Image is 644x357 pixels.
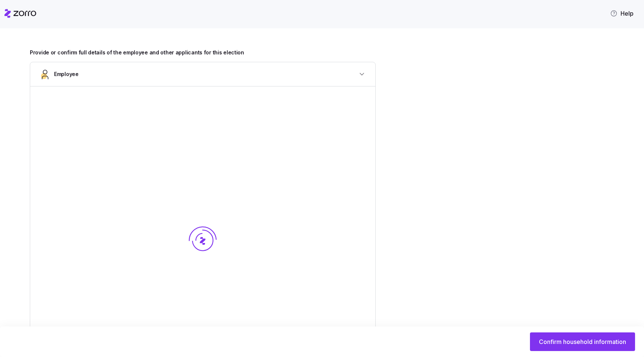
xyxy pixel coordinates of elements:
[539,337,626,346] span: Confirm household information
[30,49,376,56] h1: Provide or confirm full details of the employee and other applicants for this election
[30,62,375,86] button: Employee
[54,70,79,78] span: Employee
[530,332,635,351] button: Confirm household information
[610,9,634,18] span: Help
[604,6,640,21] button: Help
